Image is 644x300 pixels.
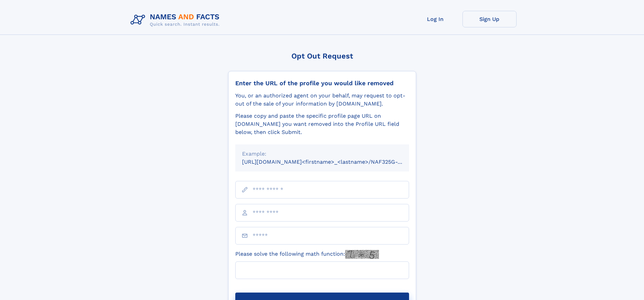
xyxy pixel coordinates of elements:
[242,159,422,165] small: [URL][DOMAIN_NAME]<firstname>_<lastname>/NAF325G-xxxxxxxx
[128,11,225,29] img: Logo Names and Facts
[235,79,409,87] div: Enter the URL of the profile you would like removed
[235,250,379,259] label: Please solve the following math function:
[228,52,416,60] div: Opt Out Request
[242,150,402,158] div: Example:
[235,112,409,136] div: Please copy and paste the specific profile page URL on [DOMAIN_NAME] you want removed into the Pr...
[408,11,462,27] a: Log In
[235,92,409,108] div: You, or an authorized agent on your behalf, may request to opt-out of the sale of your informatio...
[462,11,517,27] a: Sign Up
